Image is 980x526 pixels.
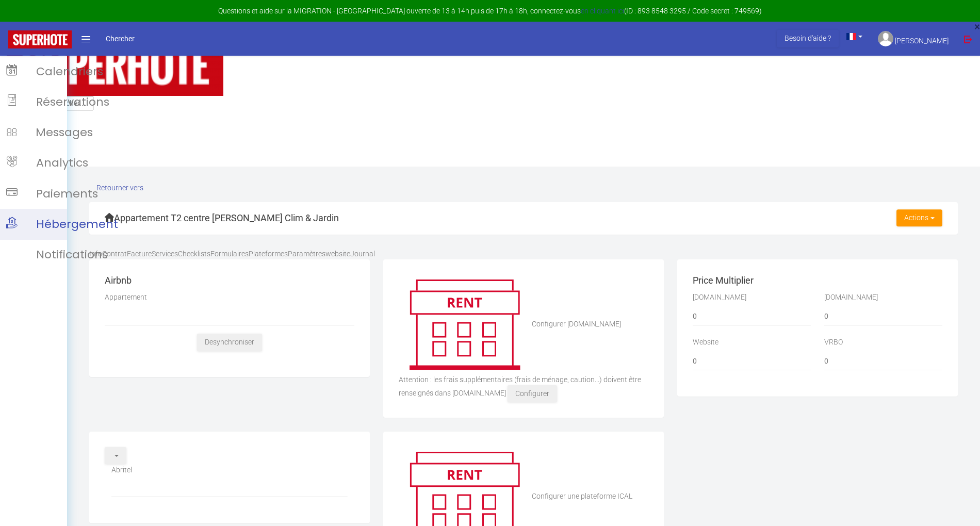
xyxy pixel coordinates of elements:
img: rent.png [399,275,530,374]
span: Attention : les frais supplémentaires (frais de ménage, caution...) doivent être renseignés dans ... [399,375,641,397]
button: Desynchroniser [197,334,262,351]
label: [DOMAIN_NAME] [693,291,746,303]
h4: Airbnb [105,275,354,286]
button: Configurer [508,385,557,403]
button: Actions [896,209,942,227]
li: Plateformes [249,248,288,259]
iframe: LiveChat chat widget [937,483,980,526]
a: Retourner vers [89,184,143,192]
img: Super Booking [8,30,72,48]
span: Messages [36,124,93,140]
label: [DOMAIN_NAME] [824,291,878,303]
span: Analytics [36,155,88,171]
li: Facture [127,248,152,259]
span: Configurer une plateforme ICAL [532,491,632,500]
label: Website [693,336,718,348]
label: Abritel [111,464,132,475]
li: website [325,248,350,259]
a: en cliquant ici [581,7,624,15]
span: Réservations [36,94,109,110]
li: Checklists [178,248,210,259]
li: Contrat [102,248,127,259]
label: VRBO [824,336,843,348]
li: Formulaires [210,248,249,259]
span: Calendriers [36,63,103,79]
span: Hébergement [36,216,118,232]
li: Paramètres [288,248,325,259]
span: [PERSON_NAME] [895,37,949,45]
a: Chercher [98,22,142,56]
span: Chercher [106,35,135,43]
a: ... [PERSON_NAME] [870,22,956,56]
span: Configurer [DOMAIN_NAME] [532,320,621,328]
img: ... [878,31,893,46]
label: Appartement [105,291,147,303]
li: Services [152,248,178,259]
span: Paiements [36,186,98,202]
h3: Appartement T2 centre [PERSON_NAME] Clim & Jardin [89,202,958,234]
button: Besoin d'aide ? [777,30,839,47]
span: Notifications [36,246,108,262]
li: Journal [350,248,375,259]
img: logout [964,35,972,43]
h4: Price Multiplier [693,275,942,286]
img: logo [7,34,223,96]
span: × [974,21,980,33]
